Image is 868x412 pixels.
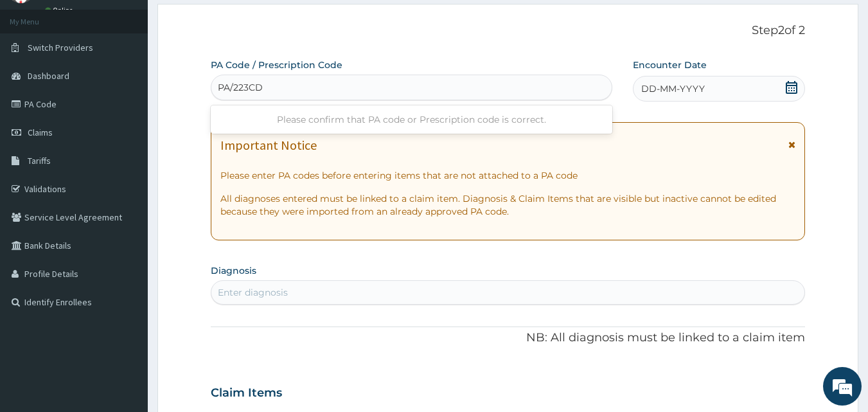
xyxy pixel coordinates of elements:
[75,124,177,254] span: We're online!
[218,286,288,299] div: Enter diagnosis
[6,275,245,320] textarea: Type your message and hit 'Enter'
[211,58,342,71] label: PA Code / Prescription Code
[633,58,707,71] label: Encounter Date
[45,6,76,15] a: Online
[28,70,69,82] span: Dashboard
[211,264,256,277] label: Diagnosis
[211,108,613,131] div: Please confirm that PA code or Prescription code is correct.
[220,138,317,152] h1: Important Notice
[641,82,705,95] span: DD-MM-YYYY
[28,42,93,53] span: Switch Providers
[211,24,806,38] p: Step 2 of 2
[67,72,216,89] div: Chat with us now
[24,64,52,96] img: d_794563401_company_1708531726252_794563401
[28,127,53,138] span: Claims
[220,192,796,218] p: All diagnoses entered must be linked to a claim item. Diagnosis & Claim Items that are visible bu...
[28,155,51,166] span: Tariffs
[220,169,796,182] p: Please enter PA codes before entering items that are not attached to a PA code
[211,330,806,346] p: NB: All diagnosis must be linked to a claim item
[211,6,242,37] div: Minimize live chat window
[211,386,282,400] h3: Claim Items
